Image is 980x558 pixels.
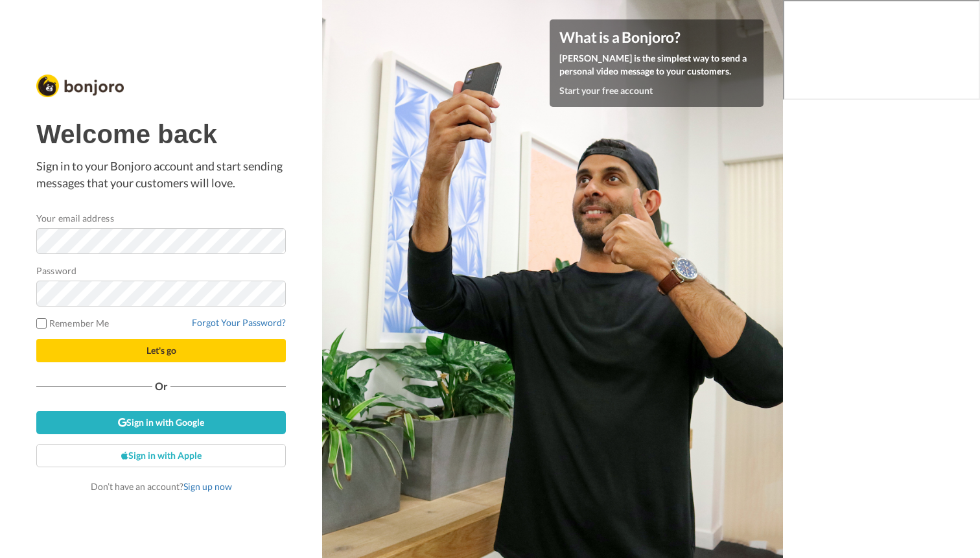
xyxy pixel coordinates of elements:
h4: What is a Bonjoro? [559,29,754,45]
span: Let's go [146,345,176,356]
span: Or [152,382,170,391]
span: Don’t have an account? [91,481,232,492]
label: Password [36,264,76,277]
a: Start your free account [559,85,653,96]
label: Your email address [36,211,113,225]
button: Let's go [36,339,286,362]
a: Forgot Your Password? [192,317,286,328]
label: Remember Me [36,316,109,330]
h1: Welcome back [36,120,286,148]
a: Sign in with Apple [36,444,286,467]
input: Remember Me [36,318,47,329]
a: Sign up now [183,481,232,492]
a: Sign in with Google [36,411,286,434]
p: [PERSON_NAME] is the simplest way to send a personal video message to your customers. [559,52,754,78]
p: Sign in to your Bonjoro account and start sending messages that your customers will love. [36,158,286,191]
